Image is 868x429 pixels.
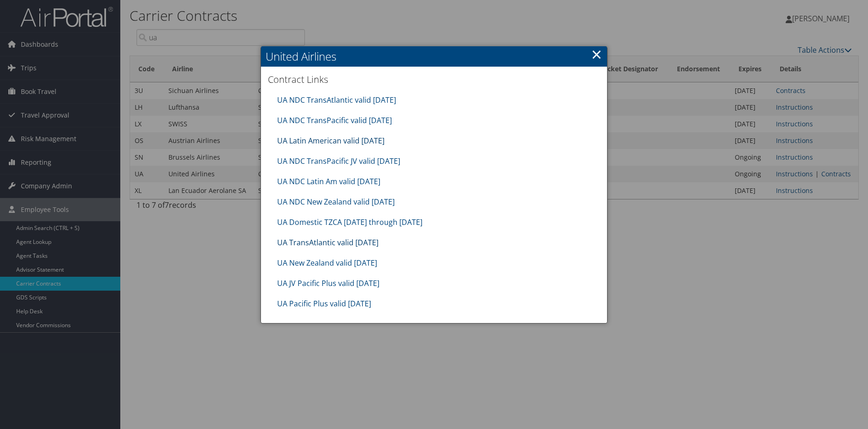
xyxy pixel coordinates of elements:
a: UA JV Pacific Plus valid [DATE] [277,278,379,288]
a: UA Domestic TZCA [DATE] through [DATE] [277,217,422,227]
a: UA NDC TransPacific JV valid [DATE] [277,156,400,166]
h2: United Airlines [261,46,607,67]
a: UA NDC TransAtlantic valid [DATE] [277,95,396,105]
a: UA New Zealand valid [DATE] [277,258,377,268]
a: × [591,45,602,63]
h3: Contract Links [268,73,600,86]
a: UA TransAtlantic valid [DATE] [277,237,378,248]
a: UA Pacific Plus valid [DATE] [277,298,371,309]
a: UA NDC Latin Am valid [DATE] [277,176,380,187]
a: UA NDC TransPacific valid [DATE] [277,115,392,125]
a: UA NDC New Zealand valid [DATE] [277,197,395,207]
a: UA Latin American valid [DATE] [277,136,384,146]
